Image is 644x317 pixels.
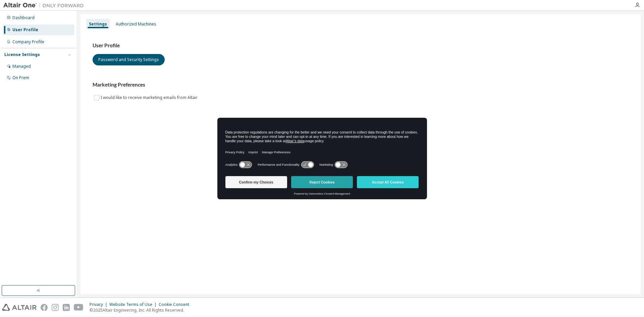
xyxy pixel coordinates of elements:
[101,94,199,102] label: I would like to receive marketing emails from Altair
[12,15,35,20] div: Dashboard
[93,82,629,88] h3: Marketing Preferences
[12,75,29,81] div: On Prem
[52,304,59,311] img: instagram.svg
[93,42,629,49] h3: User Profile
[90,307,193,313] p: © 2025 Altair Engineering, Inc. All Rights Reserved.
[109,302,159,307] div: Website Terms of Use
[12,39,44,45] div: Company Profile
[90,302,109,307] div: Privacy
[63,304,70,311] img: linkedin.svg
[3,2,87,9] img: Altair One
[4,52,40,57] div: License Settings
[93,54,165,65] button: Password and Security Settings
[116,21,156,27] div: Authorized Machines
[89,21,107,27] div: Settings
[12,64,31,69] div: Managed
[159,302,193,307] div: Cookie Consent
[2,304,37,311] img: altair_logo.svg
[41,304,48,311] img: facebook.svg
[74,304,84,311] img: youtube.svg
[12,27,38,33] div: User Profile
